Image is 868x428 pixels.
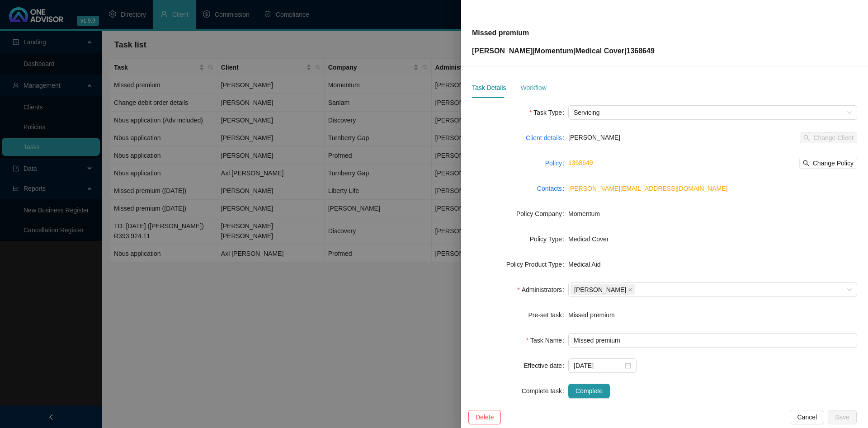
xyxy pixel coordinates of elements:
[799,158,857,169] button: Change Policy
[530,232,568,246] label: Policy Type
[797,412,817,422] span: Cancel
[520,83,546,93] div: Workflow
[628,287,632,292] span: close
[568,159,593,166] a: 1368649
[568,235,609,243] span: Medical Cover
[790,410,824,424] button: Cancel
[516,207,568,221] label: Policy Company
[517,282,568,297] label: Administrators
[803,160,809,166] span: search
[506,257,568,272] label: Policy Product Type
[472,28,655,38] p: Missed premium
[537,183,562,193] a: Contacts
[568,310,857,320] div: Missed premium
[813,158,854,168] span: Change Policy
[574,106,852,119] span: Servicing
[529,105,568,120] label: Task Type
[468,410,501,424] button: Delete
[545,158,562,168] a: Policy
[568,210,600,217] span: Momentum
[526,333,568,348] label: Task Name
[526,133,562,143] a: Client details
[576,386,603,396] span: Complete
[522,384,568,398] label: Complete task
[574,361,623,371] input: Select date
[800,132,857,143] button: Change Client
[535,47,573,55] span: Momentum
[476,412,494,422] span: Delete
[528,308,568,322] label: Pre-set task
[472,46,655,56] p: [PERSON_NAME] | | | 1368649
[524,358,568,373] label: Effective date
[568,134,620,141] span: [PERSON_NAME]
[570,284,635,295] span: Sarah-Lee Clements
[576,47,624,55] span: Medical Cover
[568,261,601,268] span: Medical Aid
[568,185,727,192] a: [PERSON_NAME][EMAIL_ADDRESS][DOMAIN_NAME]
[472,83,506,93] div: Task Details
[574,285,626,295] span: [PERSON_NAME]
[828,410,857,424] button: Save
[568,384,610,398] button: Complete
